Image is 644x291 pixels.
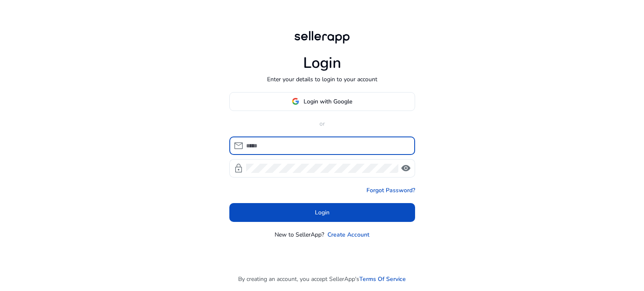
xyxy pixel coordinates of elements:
[304,97,352,106] span: Login with Google
[303,54,341,72] h1: Login
[315,208,330,217] span: Login
[229,92,415,111] button: Login with Google
[234,141,244,151] span: mail
[229,203,415,222] button: Login
[292,98,299,105] img: google-logo.svg
[366,186,415,195] a: Forgot Password?
[401,163,411,173] span: visibility
[267,75,377,84] p: Enter your details to login to your account
[275,230,324,239] p: New to SellerApp?
[359,275,406,283] a: Terms Of Service
[229,119,415,128] p: or
[327,230,369,239] a: Create Account
[234,163,244,173] span: lock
